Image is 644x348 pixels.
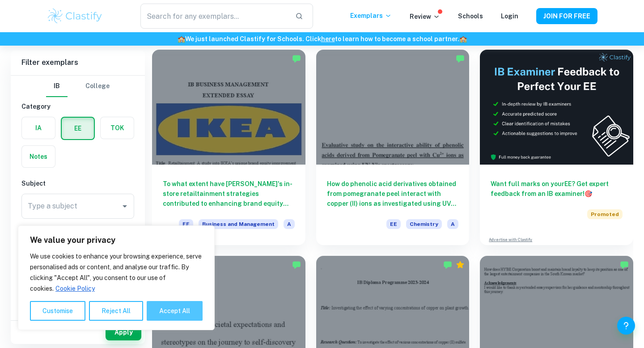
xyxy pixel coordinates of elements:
[443,260,452,269] img: Marked
[46,76,110,97] div: Filter type choice
[459,35,467,42] span: 🏫
[2,34,642,44] h6: We just launched Clastify for Schools. Click to learn how to become a school partner.
[292,54,301,63] img: Marked
[30,235,203,246] p: We value your privacy
[147,301,203,321] button: Accept All
[46,76,68,97] button: IB
[62,118,94,139] button: EE
[447,219,458,229] span: A
[89,301,143,321] button: Reject All
[30,251,203,294] p: We use cookies to enhance your browsing experience, serve personalised ads or content, and analys...
[11,50,145,75] h6: Filter exemplars
[491,179,623,199] h6: Want full marks on your EE ? Get expert feedback from an IB examiner!
[47,7,103,25] img: Clastify logo
[21,178,134,188] h6: Subject
[458,13,483,20] a: Schools
[327,179,459,208] h6: How do phenolic acid derivatives obtained from pomegranate peel interact with copper (II) ions as...
[406,219,442,229] span: Chemistry
[536,8,597,24] button: JOIN FOR FREE
[480,50,633,165] img: Thumbnail
[199,219,278,229] span: Business and Management
[321,35,335,42] a: here
[163,179,295,208] h6: To what extent have [PERSON_NAME]'s in-store retailtainment strategies contributed to enhancing b...
[501,13,518,20] a: Login
[386,219,401,229] span: EE
[22,146,55,167] button: Notes
[410,12,440,21] p: Review
[617,317,635,335] button: Help and Feedback
[350,11,392,21] p: Exemplars
[292,260,301,269] img: Marked
[620,260,629,269] img: Marked
[30,301,85,321] button: Customise
[456,54,465,63] img: Marked
[18,225,215,330] div: We value your privacy
[587,209,623,219] span: Promoted
[101,117,134,139] button: TOK
[21,102,134,111] h6: Category
[179,219,193,229] span: EE
[489,237,532,243] a: Advertise with Clastify
[316,50,470,245] a: How do phenolic acid derivatives obtained from pomegranate peel interact with copper (II) ions as...
[178,35,185,42] span: 🏫
[152,50,305,245] a: To what extent have [PERSON_NAME]'s in-store retailtainment strategies contributed to enhancing b...
[85,76,110,97] button: College
[456,260,465,269] div: Premium
[284,219,295,229] span: A
[119,200,131,212] button: Open
[480,50,633,245] a: Want full marks on yourEE? Get expert feedback from an IB examiner!PromotedAdvertise with Clastify
[106,324,141,340] button: Apply
[22,117,55,139] button: IA
[585,190,592,197] span: 🎯
[55,284,95,293] a: Cookie Policy
[140,4,288,29] input: Search for any exemplars...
